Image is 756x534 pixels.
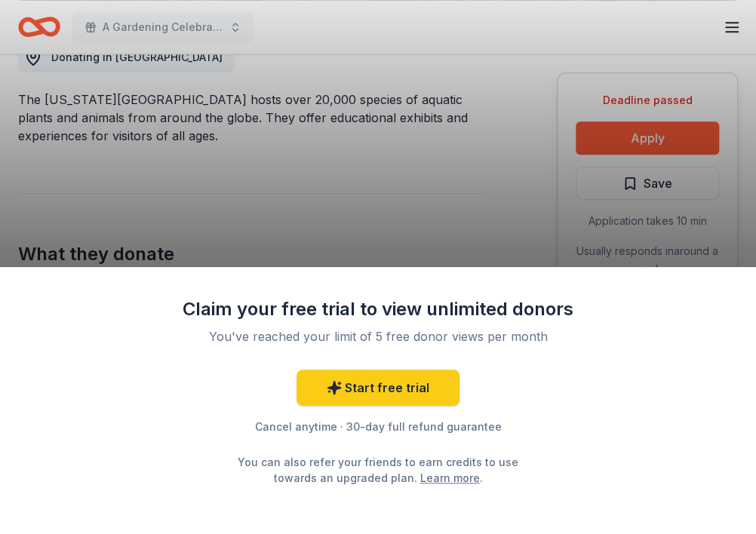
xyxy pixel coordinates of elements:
div: You've reached your limit of 5 free donor views per month [200,327,556,345]
div: Cancel anytime · 30-day full refund guarantee [182,418,574,436]
a: Learn more [420,470,480,486]
div: You can also refer your friends to earn credits to use towards an upgraded plan. . [224,454,532,486]
a: Start free trial [297,370,459,406]
div: Claim your free trial to view unlimited donors [182,297,574,321]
